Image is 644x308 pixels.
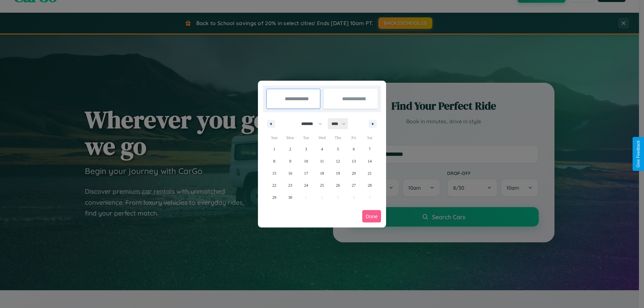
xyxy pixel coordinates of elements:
[314,155,330,167] button: 11
[336,179,340,191] span: 26
[266,191,282,203] button: 29
[314,167,330,179] button: 18
[298,179,314,191] button: 24
[346,143,362,155] button: 6
[368,179,372,191] span: 28
[282,143,298,155] button: 2
[266,155,282,167] button: 8
[346,132,362,143] span: Fri
[304,179,308,191] span: 24
[304,155,308,167] span: 10
[320,155,324,167] span: 11
[337,143,339,155] span: 5
[362,155,378,167] button: 14
[298,143,314,155] button: 3
[330,167,346,179] button: 19
[266,143,282,155] button: 1
[273,155,275,167] span: 8
[272,179,276,191] span: 22
[368,155,372,167] span: 14
[321,143,323,155] span: 4
[636,140,641,168] div: Give Feedback
[346,155,362,167] button: 13
[273,143,275,155] span: 1
[288,179,292,191] span: 23
[298,132,314,143] span: Tue
[314,143,330,155] button: 4
[266,179,282,191] button: 22
[336,155,340,167] span: 12
[272,167,276,179] span: 15
[352,155,356,167] span: 13
[336,167,340,179] span: 19
[314,132,330,143] span: Wed
[289,155,291,167] span: 9
[362,210,381,223] button: Done
[298,167,314,179] button: 17
[314,179,330,191] button: 25
[330,143,346,155] button: 5
[330,179,346,191] button: 26
[288,191,292,203] span: 30
[320,179,324,191] span: 25
[282,132,298,143] span: Mon
[330,155,346,167] button: 12
[304,167,308,179] span: 17
[282,155,298,167] button: 9
[266,167,282,179] button: 15
[353,143,355,155] span: 6
[282,191,298,203] button: 30
[272,191,276,203] span: 29
[288,167,292,179] span: 16
[346,179,362,191] button: 27
[362,167,378,179] button: 21
[289,143,291,155] span: 2
[330,132,346,143] span: Thu
[362,132,378,143] span: Sat
[298,155,314,167] button: 10
[266,132,282,143] span: Sun
[352,167,356,179] span: 20
[369,143,371,155] span: 7
[282,167,298,179] button: 16
[352,179,356,191] span: 27
[368,167,372,179] span: 21
[282,179,298,191] button: 23
[362,179,378,191] button: 28
[346,167,362,179] button: 20
[362,143,378,155] button: 7
[320,167,324,179] span: 18
[305,143,307,155] span: 3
